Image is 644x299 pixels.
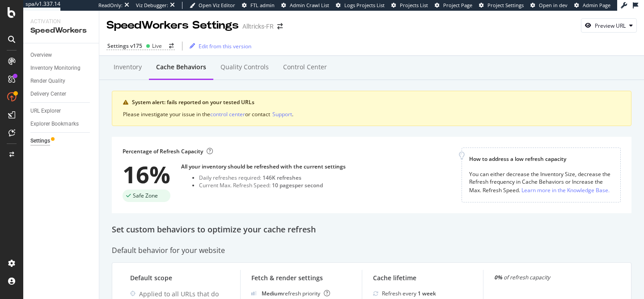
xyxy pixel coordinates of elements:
a: Projects List [391,2,428,9]
div: Settings [30,136,50,146]
b: 1 week [418,290,436,297]
div: Please investigate your issue in the or contact . [123,110,620,118]
a: Admin Page [574,2,610,9]
div: 146K refreshes [263,174,301,181]
div: Inventory Monitoring [30,63,80,73]
div: Preview URL [595,22,626,29]
iframe: To enrich screen reader interactions, please activate Accessibility in Grammarly extension settings [614,269,635,290]
button: control center [210,110,245,118]
div: 10 pages per second [272,181,323,189]
div: System alert: fails reported on your tested URLs [132,98,620,106]
div: Inventory [114,63,142,72]
div: refresh priority [262,290,330,297]
div: Render Quality [30,76,65,86]
a: Open in dev [530,2,568,9]
div: Delivery Center [30,89,66,99]
div: Overview [30,51,52,60]
div: control center [210,110,245,118]
div: Daily refreshes required: [199,174,346,181]
a: Learn more in the Knowledge Base. [521,185,610,195]
div: SpeedWorkers Settings [106,18,239,33]
span: FTL admin [250,2,275,8]
span: Safe Zone [133,193,158,198]
a: FTL admin [242,2,275,9]
div: Viz Debugger: [136,2,168,9]
a: URL Explorer [30,106,93,116]
a: Open Viz Editor [190,2,235,9]
a: Settings [30,136,93,146]
button: Preview URL [581,18,637,33]
div: Cache behaviors [156,63,206,72]
div: warning banner [112,91,631,126]
span: Logs Projects List [344,2,385,8]
a: Overview [30,51,93,60]
a: Delivery Center [30,89,93,99]
div: All your inventory should be refreshed with the current settings [181,163,346,170]
a: Explorer Bookmarks [30,119,93,129]
img: j32suk7ufU7viAAAAAElFTkSuQmCC [251,291,257,295]
span: Open Viz Editor [199,2,235,8]
span: Project Settings [487,2,524,8]
a: Admin Crawl List [281,2,329,9]
div: success label [123,190,170,202]
span: Open in dev [539,2,568,8]
span: Admin Crawl List [290,2,329,8]
div: Activation [30,18,92,25]
div: Percentage of Refresh Capacity [123,147,213,155]
div: Live [152,42,162,50]
div: SpeedWorkers [30,25,92,36]
div: arrow-right-arrow-left [169,43,174,49]
div: ReadOnly: [98,2,123,9]
span: Admin Page [583,2,610,8]
div: 16% [123,163,170,186]
div: Edit from this version [199,42,251,50]
div: Fetch & render settings [251,274,351,282]
div: Control Center [283,63,327,72]
strong: 0% [494,274,502,281]
div: Explorer Bookmarks [30,119,79,129]
div: How to address a low refresh capacity [469,155,613,163]
a: Logs Projects List [336,2,385,9]
div: URL Explorer [30,106,61,116]
div: Settings v175 [107,42,142,50]
div: Default behavior for your website [112,245,631,256]
span: Project Page [443,2,472,8]
a: Inventory Monitoring [30,63,93,73]
div: You can either decrease the Inventory Size, decrease the Refresh frequency in Cache Behaviors or ... [469,170,613,195]
a: Project Settings [479,2,524,9]
b: Medium [262,290,283,297]
div: Default scope [130,274,229,282]
button: Support [272,110,292,118]
div: Cache lifetime [373,274,472,282]
div: Quality Controls [220,63,269,72]
a: Render Quality [30,76,93,86]
div: arrow-right-arrow-left [277,23,283,29]
span: Projects List [400,2,428,8]
div: Current Max. Refresh Speed: [199,181,346,189]
div: Alltricks-FR [242,22,274,31]
a: Project Page [435,2,472,9]
div: Support [272,110,292,118]
div: of refresh capacity [494,274,593,281]
div: Refresh every [382,290,436,297]
button: Edit from this version [186,39,251,53]
div: Set custom behaviors to optimize your cache refresh [112,224,631,236]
